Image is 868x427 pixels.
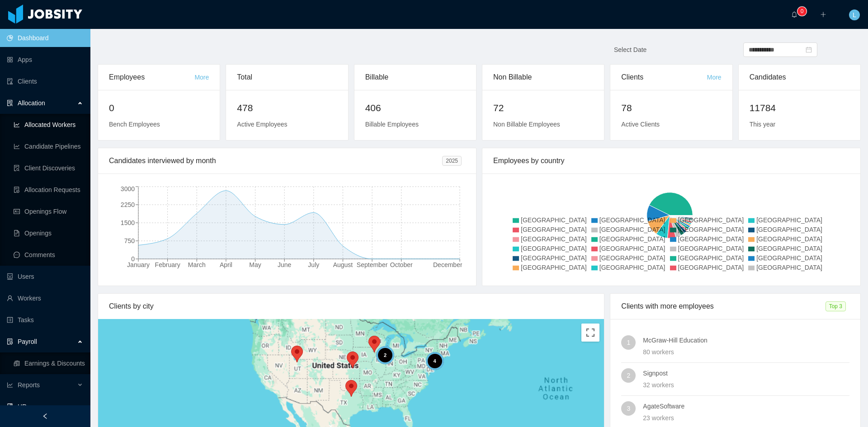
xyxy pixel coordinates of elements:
button: Toggle fullscreen view [581,324,599,342]
span: 2 [627,368,630,383]
span: [GEOGRAPHIC_DATA] [521,235,587,243]
tspan: August [333,261,353,268]
tspan: June [278,261,292,268]
span: [GEOGRAPHIC_DATA] [756,245,822,252]
span: [GEOGRAPHIC_DATA] [678,216,744,224]
div: 23 workers [643,413,849,423]
div: Clients by city [109,294,593,319]
h4: Signpost [643,368,849,378]
a: icon: file-textOpenings [14,224,83,242]
div: Candidates [750,65,849,90]
span: [GEOGRAPHIC_DATA] [599,254,665,262]
tspan: 750 [124,237,135,244]
span: [GEOGRAPHIC_DATA] [599,264,665,271]
span: [GEOGRAPHIC_DATA] [756,254,822,262]
span: Active Clients [621,121,660,128]
span: [GEOGRAPHIC_DATA] [756,264,822,271]
span: [GEOGRAPHIC_DATA] [678,235,744,243]
span: Allocation [18,99,45,107]
a: icon: pie-chartDashboard [7,29,83,47]
div: Employees [109,65,194,90]
i: icon: plus [820,11,826,18]
span: [GEOGRAPHIC_DATA] [521,245,587,252]
div: Candidates interviewed by month [109,148,442,174]
tspan: September [357,261,388,268]
span: [GEOGRAPHIC_DATA] [599,216,665,224]
span: [GEOGRAPHIC_DATA] [521,264,587,271]
h4: AgateSoftware [643,401,849,411]
span: This year [750,121,776,128]
a: icon: userWorkers [7,289,83,307]
span: [GEOGRAPHIC_DATA] [599,245,665,252]
i: icon: book [7,404,13,410]
span: Reports [18,381,40,389]
span: [GEOGRAPHIC_DATA] [756,216,822,224]
span: [GEOGRAPHIC_DATA] [521,216,587,224]
tspan: December [433,261,462,268]
span: [GEOGRAPHIC_DATA] [599,226,665,233]
a: icon: robotUsers [7,267,83,286]
i: icon: bell [791,11,797,18]
a: More [707,74,722,81]
a: icon: idcardOpenings Flow [14,202,83,221]
div: Billable [365,65,465,90]
div: Total [237,65,337,90]
a: More [194,74,209,81]
span: L [853,9,856,20]
div: Employees by country [493,148,849,174]
tspan: January [127,261,150,268]
span: 2025 [442,156,462,166]
span: 3 [627,401,630,416]
span: [GEOGRAPHIC_DATA] [521,254,587,262]
a: icon: file-searchClient Discoveries [14,159,83,177]
span: [GEOGRAPHIC_DATA] [678,264,744,271]
span: Top 3 [826,301,846,311]
span: Bench Employees [109,121,160,128]
span: [GEOGRAPHIC_DATA] [678,254,744,262]
h2: 478 [237,101,337,115]
h2: 406 [365,101,465,115]
a: icon: profileTasks [7,311,83,329]
tspan: March [188,261,206,268]
span: Payroll [18,338,37,345]
span: [GEOGRAPHIC_DATA] [678,226,744,233]
tspan: October [390,261,413,268]
a: icon: appstoreApps [7,51,83,69]
div: Clients with more employees [621,294,825,319]
span: [GEOGRAPHIC_DATA] [756,235,822,243]
h2: 78 [621,101,721,115]
a: icon: reconciliationEarnings & Discounts [14,354,83,372]
i: icon: file-protect [7,338,13,345]
sup: 0 [797,7,807,16]
a: icon: file-doneAllocation Requests [14,181,83,199]
a: icon: line-chartCandidate Pipelines [14,137,83,155]
tspan: July [308,261,319,268]
tspan: 1500 [121,219,135,226]
span: Billable Employees [365,121,419,128]
div: 32 workers [643,380,849,390]
h2: 72 [493,101,593,115]
span: 1 [627,335,630,350]
div: Non Billable [493,65,593,90]
div: 80 workers [643,347,849,357]
span: [GEOGRAPHIC_DATA] [521,226,587,233]
span: [GEOGRAPHIC_DATA] [756,226,822,233]
h2: 11784 [750,101,849,115]
tspan: February [155,261,180,268]
span: Select Date [614,46,646,53]
div: Clients [621,65,707,90]
i: icon: calendar [806,47,812,53]
span: HR [18,403,27,410]
a: icon: messageComments [14,246,83,264]
h4: McGraw-Hill Education [643,335,849,345]
tspan: May [249,261,261,268]
span: Non Billable Employees [493,121,560,128]
tspan: April [220,261,232,268]
span: [GEOGRAPHIC_DATA] [599,235,665,243]
tspan: 3000 [121,185,135,192]
tspan: 2250 [121,201,135,208]
div: 2 [376,346,394,364]
a: icon: auditClients [7,72,83,90]
tspan: 0 [131,255,135,263]
a: icon: line-chartAllocated Workers [14,116,83,134]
